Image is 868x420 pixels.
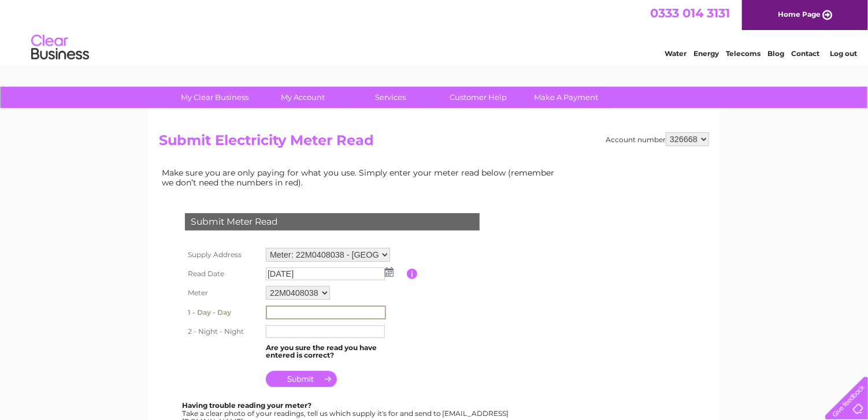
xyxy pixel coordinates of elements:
a: Energy [693,49,719,58]
input: Submit [266,371,337,387]
div: Clear Business is a trading name of Verastar Limited (registered in [GEOGRAPHIC_DATA] No. 3667643... [162,6,708,56]
div: Submit Meter Read [185,213,480,231]
a: Services [343,87,439,108]
a: Customer Help [431,87,526,108]
th: Meter [182,283,263,303]
b: Having trouble reading your meter? [182,401,311,410]
th: Supply Address [182,245,263,265]
a: Telecoms [726,49,761,58]
td: Are you sure the read you have entered is correct? [263,341,407,363]
a: My Clear Business [168,87,263,108]
th: Read Date [182,265,263,283]
td: Make sure you are only paying for what you use. Simply enter your meter read below (remember we d... [159,165,563,189]
h2: Submit Electricity Meter Read [159,132,709,154]
a: Log out [830,49,857,58]
img: logo.png [31,30,90,65]
a: Make A Payment [519,87,614,108]
th: 2 - Night - Night [182,322,263,341]
a: Contact [791,49,819,58]
a: Blog [767,49,784,58]
input: Information [407,269,418,279]
a: My Account [255,87,351,108]
th: 1 - Day - Day [182,303,263,322]
a: Water [665,49,687,58]
a: 0333 014 3131 [650,6,730,20]
img: ... [385,267,394,277]
div: Account number [606,132,709,146]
